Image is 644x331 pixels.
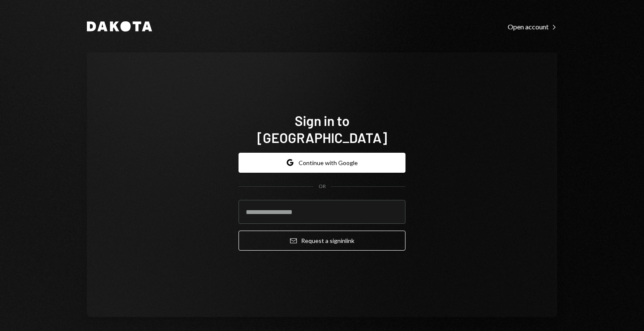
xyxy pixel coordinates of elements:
button: Request a signinlink [239,231,405,251]
button: Continue with Google [239,153,405,173]
h1: Sign in to [GEOGRAPHIC_DATA] [239,112,405,146]
div: OR [319,183,326,190]
div: Open account [508,23,557,31]
a: Open account [508,22,557,31]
